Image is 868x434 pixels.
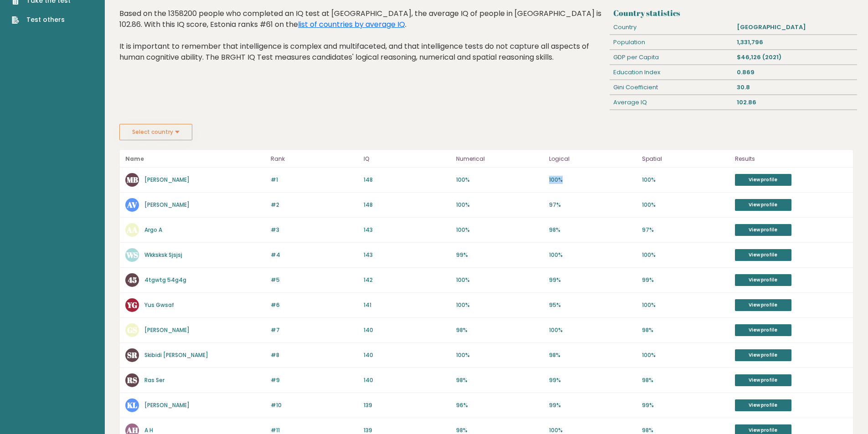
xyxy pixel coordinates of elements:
p: 148 [364,201,451,209]
div: 30.8 [734,80,857,95]
p: 99% [549,276,637,284]
div: $46,126 (2021) [734,50,857,65]
p: 100% [549,326,637,334]
p: 98% [549,351,637,359]
a: 4tgwtg 54g4g [144,276,186,284]
p: 97% [642,226,729,234]
p: 100% [456,226,544,234]
p: 100% [642,301,729,309]
a: Test others [12,15,71,25]
p: 100% [549,176,637,184]
a: Yus Gwsaf [144,301,174,309]
p: #7 [271,326,358,334]
h3: Country statistics [613,8,853,18]
p: 100% [456,351,544,359]
text: AA [126,225,138,235]
p: 143 [364,251,451,259]
p: 98% [456,376,544,384]
p: 98% [642,376,729,384]
a: View profile [735,199,791,211]
p: 100% [549,251,637,259]
p: 142 [364,276,451,284]
p: 99% [642,276,729,284]
a: Ras Ser [144,376,164,384]
a: View profile [735,324,791,336]
text: AV [127,199,137,210]
div: 1,331,796 [734,35,857,50]
a: Argo A [144,226,162,234]
p: 100% [456,201,544,209]
p: 100% [642,251,729,259]
p: #6 [271,301,358,309]
div: Population [610,35,733,50]
div: Education Index [610,65,733,80]
button: Select country [119,124,192,140]
p: 99% [456,251,544,259]
a: [PERSON_NAME] [144,326,190,334]
a: [PERSON_NAME] [144,176,190,184]
div: 102.86 [734,95,857,110]
a: Wkksksk Sjsjsj [144,251,182,259]
p: #10 [271,401,358,409]
div: 0.869 [734,65,857,80]
p: 140 [364,376,451,384]
text: GS [127,325,137,335]
p: 100% [642,176,729,184]
text: SR [127,350,138,360]
p: 99% [549,376,637,384]
p: #1 [271,176,358,184]
p: 143 [364,226,451,234]
p: Spatial [642,153,729,164]
a: View profile [735,224,791,236]
div: Gini Coefficient [610,80,733,95]
p: 98% [549,226,637,234]
p: 99% [549,401,637,409]
text: KL [127,400,137,410]
div: Based on the 1358200 people who completed an IQ test at [GEOGRAPHIC_DATA], the average IQ of peop... [119,8,606,77]
p: 95% [549,301,637,309]
text: MB [127,174,138,185]
p: 141 [364,301,451,309]
p: #4 [271,251,358,259]
p: 99% [642,401,729,409]
text: RS [127,375,137,385]
p: #2 [271,201,358,209]
p: 98% [642,326,729,334]
p: 98% [456,326,544,334]
p: 148 [364,176,451,184]
a: View profile [735,174,791,186]
a: Skibidi [PERSON_NAME] [144,351,208,359]
a: View profile [735,399,791,411]
a: View profile [735,274,791,286]
p: Numerical [456,153,544,164]
a: A H [144,426,153,434]
div: [GEOGRAPHIC_DATA] [734,20,857,35]
b: Name [125,155,144,163]
a: View profile [735,249,791,261]
p: Logical [549,153,637,164]
p: 100% [456,301,544,309]
p: Rank [271,153,358,164]
text: 45 [128,275,137,285]
p: 139 [364,401,451,409]
a: View profile [735,299,791,311]
a: list of countries by average IQ [298,19,405,30]
p: #8 [271,351,358,359]
p: 100% [642,201,729,209]
a: [PERSON_NAME] [144,201,190,209]
p: 100% [642,351,729,359]
div: Average IQ [610,95,733,110]
p: 97% [549,201,637,209]
p: #5 [271,276,358,284]
a: [PERSON_NAME] [144,401,190,409]
p: #9 [271,376,358,384]
text: YG [127,300,137,310]
p: 140 [364,351,451,359]
p: 140 [364,326,451,334]
p: IQ [364,153,451,164]
div: Country [610,20,733,35]
p: 100% [456,276,544,284]
a: View profile [735,374,791,386]
p: 96% [456,401,544,409]
div: GDP per Capita [610,50,733,65]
